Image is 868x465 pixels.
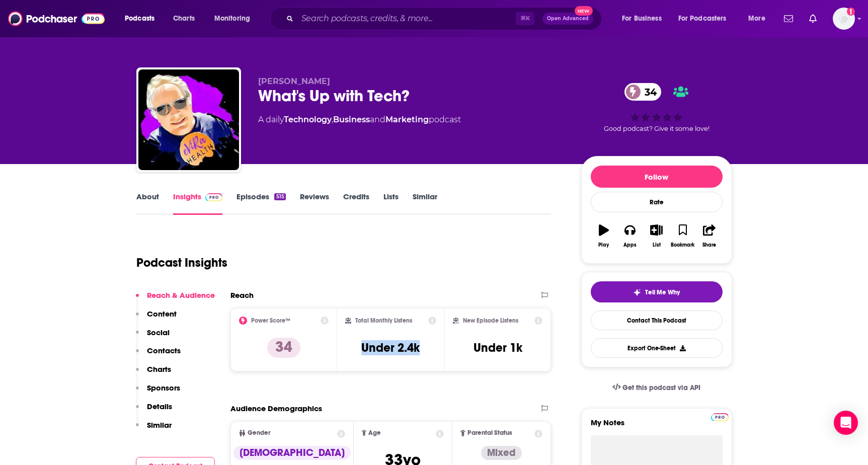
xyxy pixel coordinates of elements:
span: Tell Me Why [645,288,680,296]
button: Content [136,309,177,328]
span: Parental Status [467,430,512,436]
a: Reviews [300,192,329,215]
div: Mixed [481,446,522,460]
div: Share [702,242,716,248]
span: More [748,12,765,26]
button: Reach & Audience [136,290,215,309]
button: Sponsors [136,383,180,402]
a: InsightsPodchaser Pro [173,192,223,215]
p: 34 [267,338,300,358]
button: Follow [591,166,723,188]
img: User Profile [833,8,855,30]
button: open menu [615,11,674,27]
p: Content [147,309,177,319]
p: Similar [147,420,172,430]
button: Bookmark [670,218,696,254]
a: Marketing [385,115,429,124]
span: For Business [622,12,662,26]
h2: Audience Demographics [230,404,322,413]
a: Contact This Podcast [591,311,723,330]
span: For Podcasters [678,12,727,26]
a: Pro website [711,412,729,421]
h3: Under 1k [474,340,522,355]
a: Charts [167,11,201,27]
a: Episodes515 [236,192,285,215]
img: tell me why sparkle [633,288,641,296]
p: Details [147,402,172,411]
button: Charts [136,364,171,383]
span: Good podcast? Give it some love! [604,125,709,132]
button: Play [591,218,617,254]
a: Credits [343,192,369,215]
button: Details [136,402,172,420]
button: Export One-Sheet [591,338,723,358]
div: 515 [274,193,285,200]
img: Podchaser Pro [711,413,729,421]
button: open menu [741,11,778,27]
button: Apps [617,218,643,254]
span: Open Advanced [547,16,589,21]
p: Reach & Audience [147,290,215,300]
span: Podcasts [125,12,154,26]
button: open menu [118,11,168,27]
button: Show profile menu [833,8,855,30]
img: What's Up with Tech? [138,69,239,170]
label: My Notes [591,418,723,435]
div: List [653,242,661,248]
span: Gender [248,430,270,436]
a: 34 [624,83,662,101]
span: 34 [635,83,662,101]
p: Sponsors [147,383,180,393]
div: [DEMOGRAPHIC_DATA] [233,446,351,460]
a: Similar [413,192,437,215]
a: Show notifications dropdown [805,10,821,27]
span: and [370,115,385,124]
div: A daily podcast [258,114,461,126]
button: tell me why sparkleTell Me Why [591,281,723,302]
a: Show notifications dropdown [780,10,797,27]
h3: Under 2.4k [361,340,420,355]
span: New [575,6,593,16]
p: Charts [147,364,171,374]
button: Open AdvancedNew [542,13,593,25]
a: Technology [284,115,332,124]
span: Charts [173,12,195,26]
button: Share [696,218,722,254]
button: Contacts [136,346,181,364]
span: , [332,115,333,124]
span: Get this podcast via API [622,383,700,392]
p: Contacts [147,346,181,355]
span: Age [368,430,381,436]
div: Search podcasts, credits, & more... [279,7,611,30]
span: Monitoring [214,12,250,26]
div: Apps [623,242,637,248]
p: Social [147,328,170,337]
button: open menu [672,11,741,27]
button: List [643,218,669,254]
span: [PERSON_NAME] [258,76,330,86]
a: About [136,192,159,215]
div: Bookmark [671,242,694,248]
svg: Add a profile image [847,8,855,16]
button: Similar [136,420,172,439]
h2: Power Score™ [251,317,290,324]
div: Play [598,242,609,248]
h2: Reach [230,290,254,300]
a: Lists [383,192,399,215]
img: Podchaser - Follow, Share and Rate Podcasts [8,9,105,28]
img: Podchaser Pro [205,193,223,201]
div: Rate [591,192,723,212]
span: ⌘ K [516,12,534,25]
div: 34Good podcast? Give it some love! [581,76,732,139]
div: Open Intercom Messenger [834,411,858,435]
input: Search podcasts, credits, & more... [297,11,516,27]
button: Social [136,328,170,346]
a: Get this podcast via API [604,375,709,400]
h1: Podcast Insights [136,255,227,270]
span: Logged in as patiencebaldacci [833,8,855,30]
h2: Total Monthly Listens [355,317,412,324]
h2: New Episode Listens [463,317,518,324]
button: open menu [207,11,263,27]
